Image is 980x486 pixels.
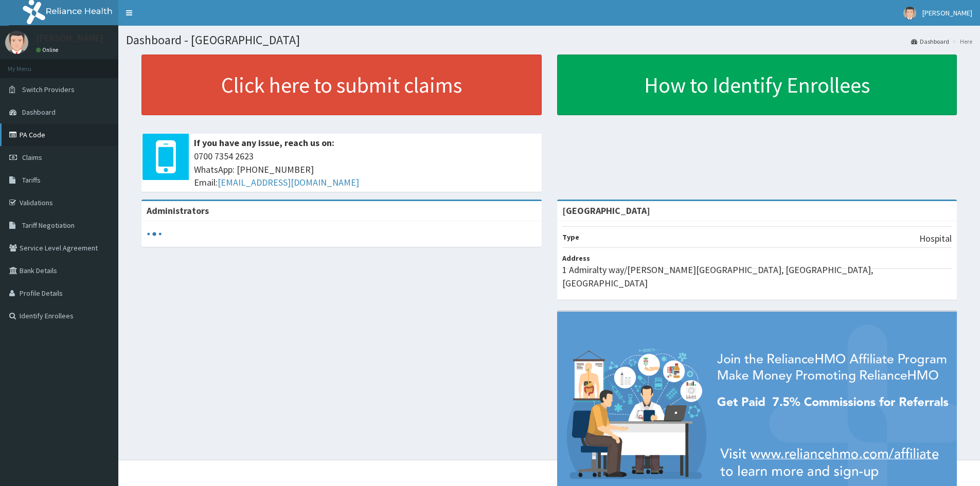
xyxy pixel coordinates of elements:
[36,33,103,43] p: [PERSON_NAME]
[141,55,542,115] a: Click here to submit claims
[950,37,972,46] li: Here
[22,153,42,162] span: Claims
[922,8,972,17] span: [PERSON_NAME]
[194,150,537,189] span: 0700 7354 2623 WhatsApp: [PHONE_NUMBER] Email:
[194,137,334,149] b: If you have any issue, reach us on:
[903,7,916,20] img: User Image
[557,55,957,115] a: How to Identify Enrollees
[5,31,28,54] img: User Image
[22,107,56,117] span: Dashboard
[919,232,952,245] p: Hospital
[562,232,579,242] b: Type
[562,263,952,290] p: 1 Admiralty way/[PERSON_NAME][GEOGRAPHIC_DATA], [GEOGRAPHIC_DATA], [GEOGRAPHIC_DATA]
[22,221,75,230] span: Tariff Negotiation
[147,205,209,217] b: Administrators
[218,176,359,188] a: [EMAIL_ADDRESS][DOMAIN_NAME]
[126,33,972,47] h1: Dashboard - [GEOGRAPHIC_DATA]
[911,37,949,46] a: Dashboard
[22,175,41,185] span: Tariffs
[562,254,590,263] b: Address
[22,85,75,94] span: Switch Providers
[562,205,650,217] strong: [GEOGRAPHIC_DATA]
[36,46,61,53] a: Online
[147,226,162,242] svg: audio-loading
